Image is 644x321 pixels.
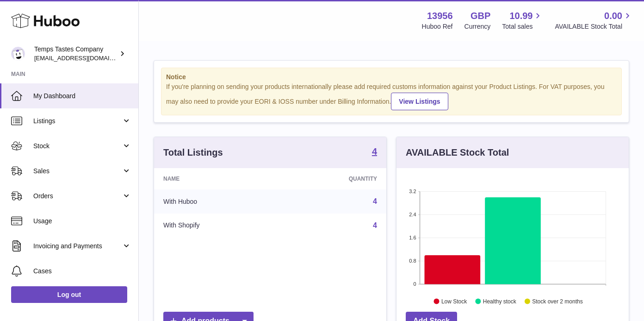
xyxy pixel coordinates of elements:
h3: AVAILABLE Stock Total [406,146,509,159]
span: Invoicing and Payments [33,242,122,251]
span: 10.99 [509,10,533,22]
a: 4 [373,197,377,205]
span: Total sales [502,22,543,31]
td: With Shopify [154,214,279,238]
a: 0.00 AVAILABLE Stock Total [555,10,633,31]
td: With Huboo [154,189,279,214]
div: Temps Tastes Company [34,45,118,63]
div: Currency [464,22,491,31]
strong: 4 [372,147,377,156]
span: [EMAIL_ADDRESS][DOMAIN_NAME] [34,54,136,62]
text: 2.4 [409,212,416,217]
span: Sales [33,167,122,176]
text: 0 [413,281,416,287]
strong: GBP [471,10,490,22]
text: 0.8 [409,258,416,264]
span: Usage [33,217,131,226]
text: Healthy stock [483,298,517,304]
text: 1.6 [409,235,416,240]
a: View Listings [391,93,448,110]
text: Low Stock [441,298,467,304]
img: Temps@tempstastesco.com [11,47,25,61]
strong: 13956 [427,10,453,22]
text: 3.2 [409,189,416,194]
span: Listings [33,117,122,126]
th: Quantity [279,168,386,189]
span: My Dashboard [33,92,131,101]
span: 0.00 [604,10,622,22]
a: 10.99 Total sales [502,10,543,31]
a: 4 [373,221,377,229]
span: Cases [33,267,131,276]
span: Orders [33,192,122,201]
strong: Notice [166,73,617,82]
span: Stock [33,142,122,151]
span: AVAILABLE Stock Total [555,22,633,31]
a: Log out [11,286,127,303]
a: 4 [372,147,377,158]
th: Name [154,168,279,189]
h3: Total Listings [163,146,223,159]
div: If you're planning on sending your products internationally please add required customs informati... [166,82,617,110]
div: Huboo Ref [422,22,453,31]
text: Stock over 2 months [532,298,582,304]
